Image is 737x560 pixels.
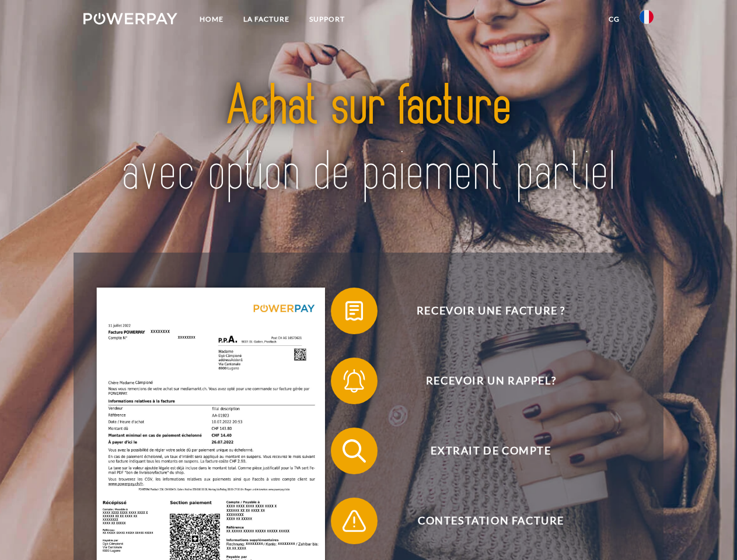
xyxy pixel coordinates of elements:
[348,428,634,474] span: Extrait de compte
[340,366,369,395] img: qb_bell.svg
[331,428,634,474] button: Extrait de compte
[331,288,634,334] button: Recevoir une facture ?
[331,498,634,544] button: Contestation Facture
[348,288,634,334] span: Recevoir une facture ?
[331,358,634,404] button: Recevoir un rappel?
[190,9,233,30] a: Home
[340,506,369,535] img: qb_warning.svg
[299,9,355,30] a: Support
[599,9,630,30] a: CG
[340,296,369,325] img: qb_bill.svg
[640,10,654,24] img: fr
[340,436,369,466] img: qb_search.svg
[233,9,299,30] a: LA FACTURE
[348,498,634,544] span: Contestation Facture
[111,56,626,223] img: title-powerpay_fr.svg
[83,13,177,24] img: logo-powerpay-white.svg
[348,358,634,404] span: Recevoir un rappel?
